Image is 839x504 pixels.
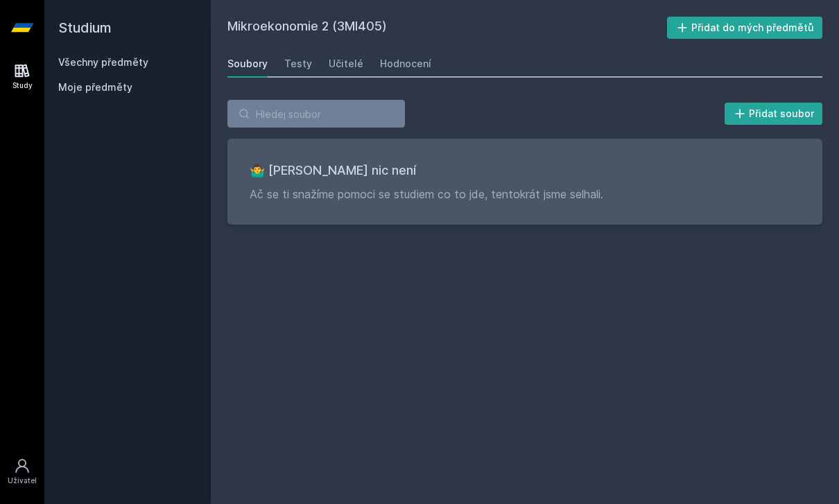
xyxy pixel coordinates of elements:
[725,103,823,125] button: Přidat soubor
[380,50,431,78] a: Hodnocení
[284,57,312,71] div: Testy
[3,55,42,98] a: Study
[227,57,268,71] div: Soubory
[58,80,132,94] span: Moje předměty
[8,476,37,486] div: Uživatel
[12,80,33,91] div: Study
[329,57,363,71] div: Učitelé
[227,50,268,78] a: Soubory
[227,100,405,128] input: Hledej soubor
[250,161,800,180] h3: 🤷‍♂️ [PERSON_NAME] nic není
[3,451,42,493] a: Uživatel
[329,50,363,78] a: Učitelé
[667,17,823,39] button: Přidat do mých předmětů
[58,56,148,68] a: Všechny předměty
[284,50,312,78] a: Testy
[227,17,667,39] h2: Mikroekonomie 2 (3MI405)
[250,186,800,202] p: Ač se ti snažíme pomoci se studiem co to jde, tentokrát jsme selhali.
[380,57,431,71] div: Hodnocení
